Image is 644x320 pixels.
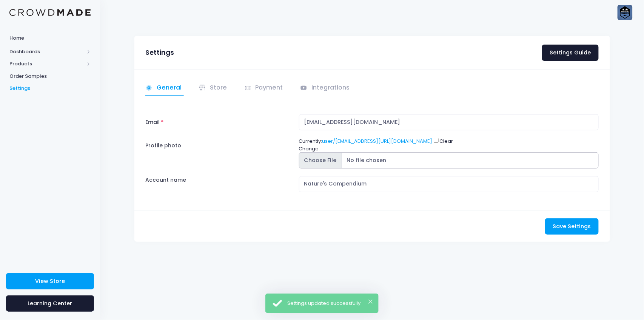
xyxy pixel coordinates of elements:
a: Learning Center [6,295,94,312]
a: General [145,81,184,96]
span: Order Samples [9,73,91,80]
label: Profile photo [142,138,295,169]
span: Products [9,60,84,68]
label: Clear [440,138,453,145]
span: Home [9,34,91,42]
span: Learning Center [28,300,72,307]
a: Payment [244,81,286,96]
h3: Settings [145,49,174,57]
a: View Store [6,273,94,289]
span: Dashboards [9,48,84,56]
span: Save Settings [553,223,591,230]
a: Integrations [300,81,352,96]
a: user/[EMAIL_ADDRESS][URL][DOMAIN_NAME] [322,138,433,145]
img: Logo [9,9,91,16]
button: × [368,300,373,304]
label: Email [142,114,295,130]
a: Store [199,81,230,96]
span: Settings [9,85,91,92]
label: Account name [145,176,186,184]
div: Settings updated successfully. [288,300,373,307]
a: Settings Guide [542,45,599,61]
span: View Store [35,277,65,285]
div: Currently: Change: [295,138,602,169]
button: Save Settings [545,218,599,235]
img: User [618,5,633,20]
